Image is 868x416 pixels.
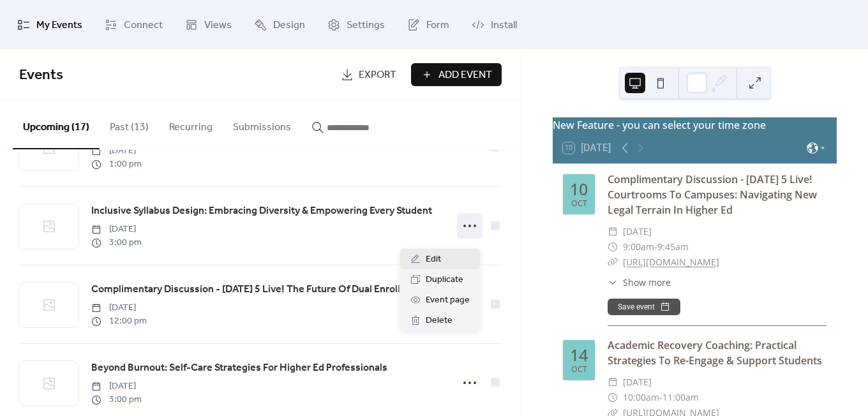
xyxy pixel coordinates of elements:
span: Beyond Burnout: Self-Care Strategies For Higher Ed Professionals [91,360,387,376]
div: Oct [571,366,587,374]
a: My Events [8,5,92,44]
a: Form [398,5,459,44]
a: [URL][DOMAIN_NAME] [623,256,719,268]
a: Complimentary Discussion - [DATE] 5 Live! Courtrooms To Campuses: Navigating New Legal Terrain In... [608,172,817,217]
a: Design [244,5,315,44]
a: Complimentary Discussion - [DATE] 5 Live! The Future Of Dual Enrollment: National Trends And What... [91,281,444,298]
div: 10 [570,181,588,197]
button: Past (13) [100,101,159,148]
span: [DATE] [91,223,142,236]
span: Install [491,15,517,35]
span: 1:00 pm [91,158,142,171]
div: ​ [608,224,618,239]
button: ​Show more [608,276,671,289]
span: Design [273,15,305,35]
a: Academic Recovery Coaching: Practical Strategies To Re-Engage & Support Students [608,338,822,368]
span: My Events [36,15,82,35]
a: Settings [318,5,394,44]
span: [DATE] [91,144,142,158]
span: Edit [426,252,441,267]
span: Events [19,61,63,89]
span: [DATE] [91,380,142,393]
span: [DATE] [623,224,652,239]
span: 12:00 pm [91,315,147,328]
span: Settings [347,15,385,35]
span: Add Event [438,68,492,83]
button: Submissions [223,101,301,148]
span: Connect [124,15,163,35]
div: ​ [608,390,618,405]
span: 9:45am [657,239,689,255]
span: Form [426,15,449,35]
button: Add Event [411,63,502,86]
a: Views [176,5,241,44]
span: 9:00am [623,239,654,255]
span: Views [204,15,232,35]
a: Beyond Burnout: Self-Care Strategies For Higher Ed Professionals [91,360,387,376]
span: Event page [426,293,470,308]
span: 3:00 pm [91,393,142,406]
span: 3:00 pm [91,236,142,249]
span: Delete [426,313,453,329]
div: ​ [608,375,618,390]
span: - [659,390,662,405]
a: Install [462,5,527,44]
span: [DATE] [91,301,147,315]
div: ​ [608,255,618,270]
a: Connect [95,5,172,44]
a: Export [331,63,406,86]
span: 10:00am [623,390,659,405]
div: New Feature - you can select your time zone [553,117,837,133]
span: Show more [623,276,671,289]
button: Upcoming (17) [13,101,100,149]
div: ​ [608,239,618,255]
button: Recurring [159,101,223,148]
div: 14 [570,347,588,363]
span: Export [359,68,396,83]
span: Duplicate [426,272,463,288]
span: [DATE] [623,375,652,390]
span: - [654,239,657,255]
span: 11:00am [662,390,699,405]
span: Complimentary Discussion - [DATE] 5 Live! The Future Of Dual Enrollment: National Trends And What... [91,282,444,297]
div: Oct [571,200,587,208]
button: Save event [608,299,680,315]
a: Inclusive Syllabus Design: Embracing Diversity & Empowering Every Student [91,203,432,219]
span: Inclusive Syllabus Design: Embracing Diversity & Empowering Every Student [91,204,432,219]
div: ​ [608,276,618,289]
